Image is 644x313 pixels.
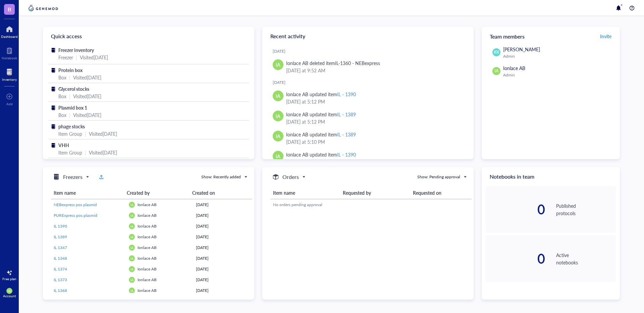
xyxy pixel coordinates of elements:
[600,33,611,40] span: Invite
[73,111,101,119] div: Visited [DATE]
[276,92,280,100] span: IA
[89,149,117,156] div: Visited [DATE]
[130,203,133,207] span: IA
[2,56,17,60] div: Notebook
[73,92,101,100] div: Visited [DATE]
[58,85,89,92] span: Glycerol stocks
[130,224,133,228] span: IA
[282,173,299,181] h5: Orders
[54,277,67,283] span: IL 1373
[54,212,123,218] a: PURExpress pos plasmid
[268,148,468,168] a: IAIonlace AB updated itemIL - 1390[DATE] at 5:10 PM
[130,256,133,260] span: IA
[58,130,82,137] div: Item Group
[58,54,73,61] div: Freezer
[69,111,70,119] div: |
[335,60,380,66] div: IL-1360 - NEBexpress
[1,35,18,39] div: Dashboard
[76,54,77,61] div: |
[286,138,463,145] div: [DATE] at 5:10 PM
[201,174,241,180] div: Show: Recently added
[286,59,380,67] div: Ionlace AB deleted item
[89,130,117,137] div: Visited [DATE]
[58,104,87,111] span: Plasmid box 1
[273,80,468,85] div: [DATE]
[2,77,17,81] div: Inventory
[286,98,463,105] div: [DATE] at 5:12 PM
[54,255,123,261] a: IL 1348
[54,202,123,208] a: NEBexpress pos plasmid
[286,118,463,125] div: [DATE] at 5:12 PM
[54,234,123,240] a: IL 1389
[600,31,612,42] button: Invite
[196,255,250,261] div: [DATE]
[340,187,410,199] th: Requested by
[268,88,468,108] a: IAIonlace AB updated itemIL - 1390[DATE] at 5:12 PM
[130,289,133,293] span: IA
[54,266,67,272] span: IL 1374
[138,202,157,207] span: Ionlace AB
[276,61,280,68] span: IA
[270,187,340,199] th: Item name
[138,245,157,250] span: Ionlace AB
[54,288,123,294] a: IL 1368
[54,202,97,207] span: NEBexpress pos plasmid
[54,288,67,293] span: IL 1368
[494,68,498,74] span: IA
[69,92,70,100] div: |
[138,212,157,218] span: Ionlace AB
[196,277,250,283] div: [DATE]
[196,266,250,272] div: [DATE]
[337,91,356,98] div: IL - 1390
[262,27,474,46] div: Recent activity
[410,187,472,199] th: Requested on
[58,111,66,119] div: Box
[196,288,250,294] div: [DATE]
[503,65,525,71] span: Ionlace AB
[130,213,133,217] span: IA
[130,267,133,271] span: IA
[503,72,613,78] div: Admin
[268,108,468,128] a: IAIonlace AB updated itemIL - 1389[DATE] at 5:12 PM
[486,203,545,216] div: 0
[6,102,13,106] div: Add
[58,149,82,156] div: Item Group
[54,223,67,229] span: IL 1390
[58,47,94,53] span: Freezer inventory
[80,54,108,61] div: Visited [DATE]
[54,212,97,218] span: PURExpress pos plasmid
[482,167,620,186] div: Notebooks in team
[85,130,86,137] div: |
[276,132,280,140] span: IA
[8,289,11,293] span: IA
[196,234,250,240] div: [DATE]
[124,187,190,199] th: Created by
[85,149,86,156] div: |
[54,245,67,250] span: IL 1347
[286,90,356,98] div: Ionlace AB updated item
[1,24,18,39] a: Dashboard
[69,74,70,81] div: |
[138,255,157,261] span: Ionlace AB
[494,49,499,55] span: KK
[286,131,356,138] div: Ionlace AB updated item
[2,277,16,281] div: Free plan
[54,266,123,272] a: IL 1374
[138,223,157,229] span: Ionlace AB
[337,111,356,118] div: IL - 1389
[54,223,123,229] a: IL 1390
[54,277,123,283] a: IL 1373
[503,54,613,59] div: Admin
[486,252,545,265] div: 0
[196,223,250,229] div: [DATE]
[73,74,101,81] div: Visited [DATE]
[130,246,133,250] span: IA
[43,27,254,46] div: Quick access
[417,174,460,180] div: Show: Pending approval
[286,111,356,118] div: Ionlace AB updated item
[58,67,83,73] span: Protein box
[273,49,468,54] div: [DATE]
[58,92,66,100] div: Box
[138,266,157,272] span: Ionlace AB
